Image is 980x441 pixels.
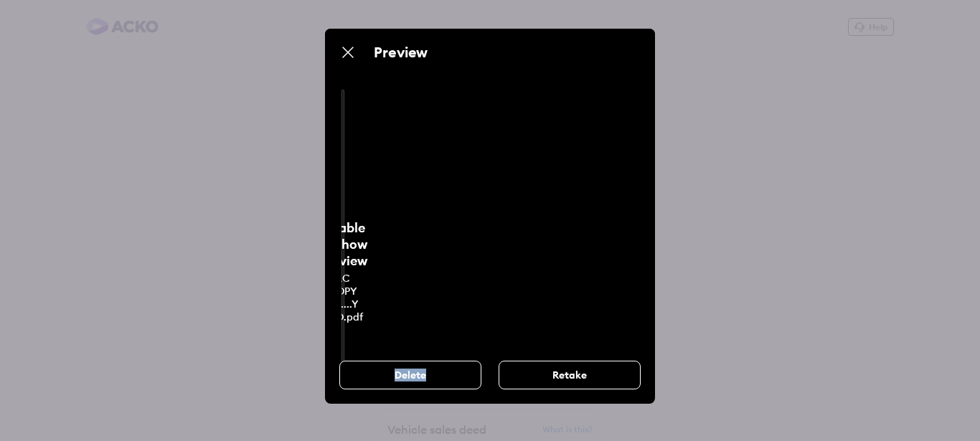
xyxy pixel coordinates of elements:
div: Retake [499,361,641,389]
div: RC COPY DE....Y DEO.pdf [323,272,363,323]
div: Unable to show preview [319,219,367,269]
img: close-white.svg [339,44,357,61]
div: Delete [339,361,481,389]
div: Preview [374,43,623,61]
